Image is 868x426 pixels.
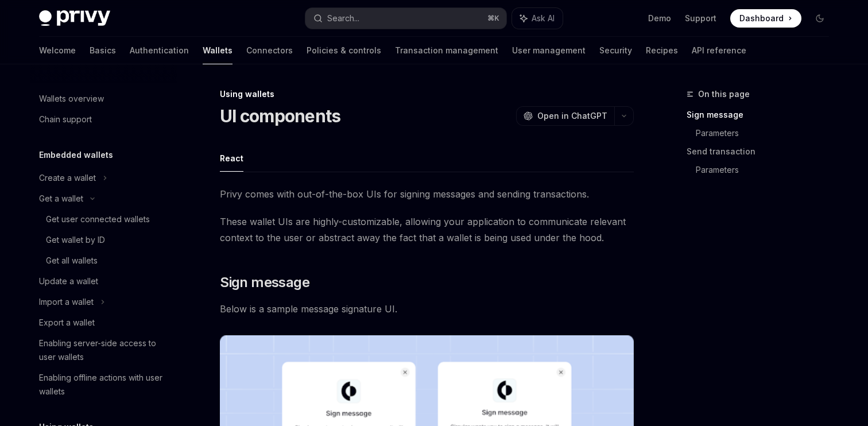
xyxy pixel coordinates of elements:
[246,37,293,64] a: Connectors
[30,230,177,250] a: Get wallet by ID
[696,161,838,179] a: Parameters
[327,11,359,25] div: Search...
[39,371,170,398] div: Enabling offline actions with user wallets
[39,192,83,206] div: Get a wallet
[30,367,177,402] a: Enabling offline actions with user wallets
[90,37,116,64] a: Basics
[307,37,381,64] a: Policies & controls
[39,171,96,185] div: Create a wallet
[512,8,563,29] button: Ask AI
[30,109,177,130] a: Chain support
[220,88,634,100] div: Using wallets
[39,113,92,126] div: Chain support
[220,145,243,172] button: React
[39,336,170,364] div: Enabling server-side access to user wallets
[39,148,113,162] h5: Embedded wallets
[30,312,177,333] a: Export a wallet
[811,9,829,28] button: Toggle dark mode
[739,13,784,24] span: Dashboard
[30,88,177,109] a: Wallets overview
[39,10,110,26] img: dark logo
[30,209,177,230] a: Get user connected wallets
[698,87,750,101] span: On this page
[305,8,506,29] button: Search...⌘K
[646,37,678,64] a: Recipes
[599,37,632,64] a: Security
[220,273,309,292] span: Sign message
[46,212,150,226] div: Get user connected wallets
[203,37,232,64] a: Wallets
[220,214,634,246] span: These wallet UIs are highly-customizable, allowing your application to communicate relevant conte...
[692,37,746,64] a: API reference
[46,254,98,268] div: Get all wallets
[39,316,95,330] div: Export a wallet
[220,106,340,126] h1: UI components
[46,233,105,247] div: Get wallet by ID
[512,37,586,64] a: User management
[487,14,499,23] span: ⌘ K
[220,301,634,317] span: Below is a sample message signature UI.
[687,142,838,161] a: Send transaction
[537,110,607,122] span: Open in ChatGPT
[730,9,801,28] a: Dashboard
[687,106,838,124] a: Sign message
[395,37,498,64] a: Transaction management
[696,124,838,142] a: Parameters
[39,37,76,64] a: Welcome
[39,92,104,106] div: Wallets overview
[516,106,614,126] button: Open in ChatGPT
[685,13,716,24] a: Support
[30,333,177,367] a: Enabling server-side access to user wallets
[220,186,634,202] span: Privy comes with out-of-the-box UIs for signing messages and sending transactions.
[532,13,555,24] span: Ask AI
[30,271,177,292] a: Update a wallet
[39,295,94,309] div: Import a wallet
[648,13,671,24] a: Demo
[39,274,98,288] div: Update a wallet
[30,250,177,271] a: Get all wallets
[130,37,189,64] a: Authentication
